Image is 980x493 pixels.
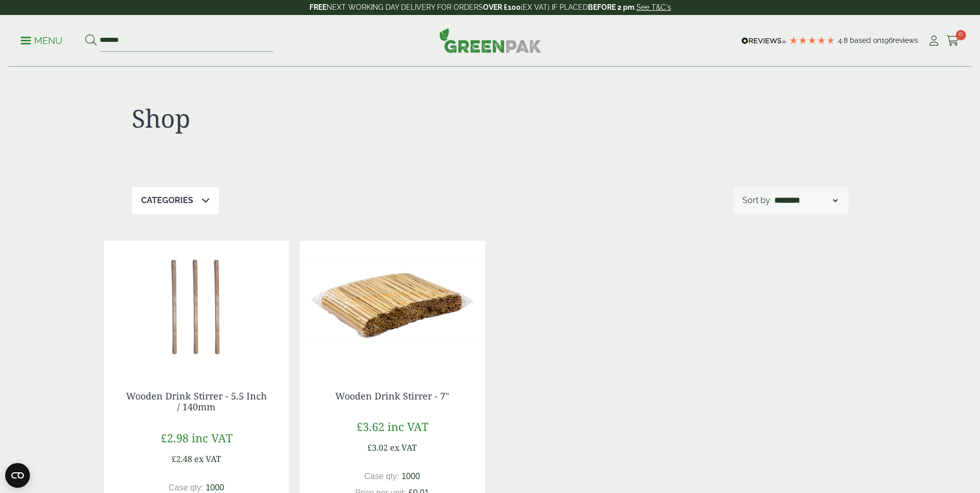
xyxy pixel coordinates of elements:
span: 196 [881,36,893,44]
strong: BEFORE 2 pm [588,3,634,11]
span: £2.48 [172,453,192,465]
img: GreenPak Supplies [439,28,541,53]
p: Categories [141,194,193,207]
a: See T&C's [636,3,671,11]
p: Sort by [742,194,770,207]
h1: Shop [132,103,490,133]
img: 10160.05-High [104,241,289,370]
span: 4.8 [838,36,850,44]
a: Wooden Drink Stirrer - 5.5 Inch / 140mm [126,390,267,413]
img: REVIEWS.io [741,37,786,44]
span: inc VAT [192,430,232,445]
span: Case qty: [168,483,204,492]
strong: FREE [309,3,326,11]
span: inc VAT [387,419,428,434]
span: ex VAT [194,453,221,465]
span: ex VAT [390,442,417,453]
a: Wooden Drink Stirrer - 7" [335,390,449,402]
a: Menu [21,35,63,45]
span: 1000 [206,483,224,492]
span: £3.62 [356,419,384,434]
i: Cart [946,36,959,46]
button: Open CMP widget [5,463,30,488]
select: Shop order [772,194,839,207]
span: 0 [956,30,966,40]
i: My Account [927,36,940,46]
strong: OVER £100 [483,3,521,11]
span: 1000 [401,472,420,481]
p: Menu [21,35,63,47]
span: Based on [850,36,881,44]
img: download (1) [300,241,485,370]
span: £3.02 [367,442,388,453]
span: reviews [893,36,918,44]
a: 0 [946,33,959,49]
div: 4.79 Stars [789,36,835,45]
span: Case qty: [364,472,399,481]
span: £2.98 [161,430,189,445]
